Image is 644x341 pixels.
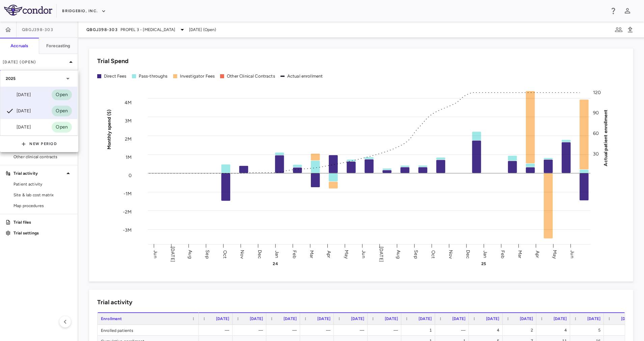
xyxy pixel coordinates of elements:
span: Open [52,107,72,115]
div: 2025 [0,70,77,87]
div: [DATE] [6,123,31,131]
div: [DATE] [6,107,31,115]
span: Open [52,91,72,98]
p: 2025 [6,76,16,82]
div: [DATE] [6,91,31,99]
button: New Period [21,139,57,149]
span: Open [52,123,72,131]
